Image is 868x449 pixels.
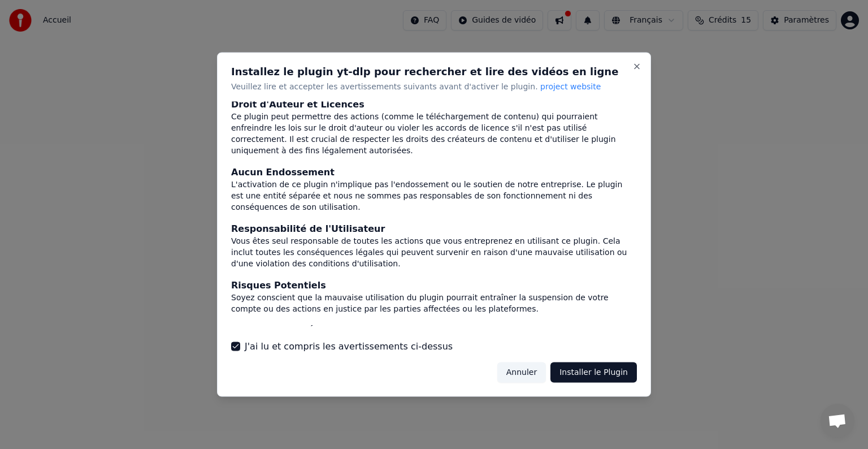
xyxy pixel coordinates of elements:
[550,362,637,382] button: Installer le Plugin
[231,278,637,292] div: Risques Potentiels
[497,362,546,382] button: Annuler
[231,67,637,77] h2: Installez le plugin yt-dlp pour rechercher et lire des vidéos en ligne
[231,292,637,314] div: Soyez conscient que la mauvaise utilisation du plugin pourrait entraîner la suspension de votre c...
[231,111,637,156] div: Ce plugin peut permettre des actions (comme le téléchargement de contenu) qui pourraient enfreind...
[231,179,637,213] div: L'activation de ce plugin n'implique pas l'endossement ou le soutien de notre entreprise. Le plug...
[540,82,601,91] span: project website
[231,323,637,337] div: Consentement Éclairé
[231,81,637,93] p: Veuillez lire et accepter les avertissements suivants avant d'activer le plugin.
[231,97,637,111] div: Droit d'Auteur et Licences
[231,235,637,269] div: Vous êtes seul responsable de toutes les actions que vous entreprenez en utilisant ce plugin. Cel...
[231,222,637,235] div: Responsabilité de l'Utilisateur
[231,165,637,179] div: Aucun Endossement
[245,339,453,353] label: J'ai lu et compris les avertissements ci-dessus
